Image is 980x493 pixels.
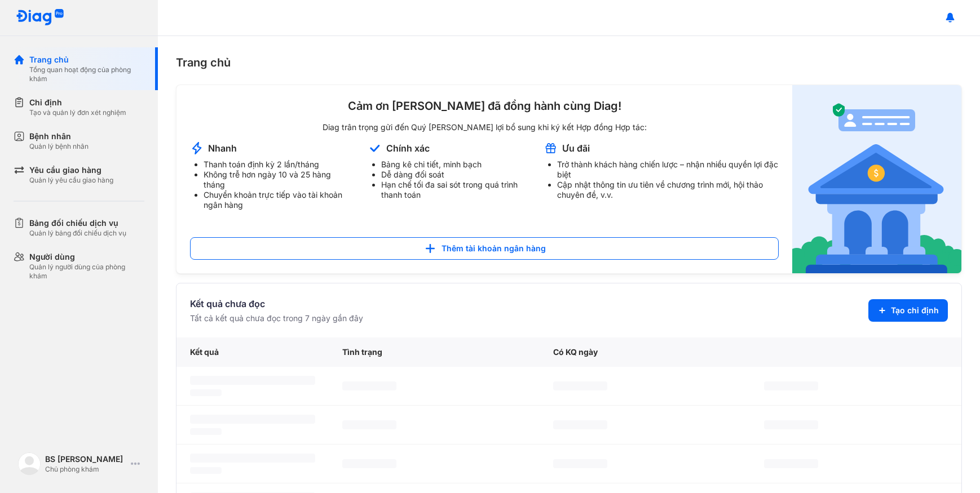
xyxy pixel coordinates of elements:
[29,97,126,108] div: Chỉ định
[190,99,779,113] div: Cảm ơn [PERSON_NAME] đã đồng hành cùng Diag!
[381,170,530,180] li: Dễ dàng đối soát
[176,54,962,71] div: Trang chủ
[29,108,126,117] div: Tạo và quản lý đơn xét nghiệm
[29,65,144,83] div: Tổng quan hoạt động của phòng khám
[342,381,396,390] span: ‌
[190,313,363,324] div: Tất cả kết quả chưa đọc trong 7 ngày gần đây
[190,141,204,155] img: account-announcement
[29,229,126,238] div: Quản lý bảng đối chiếu dịch vụ
[540,337,751,367] div: Có KQ ngày
[868,299,948,322] button: Tạo chỉ định
[342,420,396,429] span: ‌
[29,54,144,65] div: Trang chủ
[190,389,222,396] span: ‌
[553,459,607,468] span: ‌
[553,381,607,390] span: ‌
[204,170,354,190] li: Không trễ hơn ngày 10 và 25 hàng tháng
[764,459,818,468] span: ‌
[544,141,558,155] img: account-announcement
[29,142,89,151] div: Quản lý bệnh nhân
[45,465,126,474] div: Chủ phòng khám
[190,297,363,310] div: Kết quả chưa đọc
[190,454,315,463] span: ‌
[891,305,939,316] span: Tạo chỉ định
[792,85,961,273] img: account-announcement
[190,122,779,132] div: Diag trân trọng gửi đến Quý [PERSON_NAME] lợi bổ sung khi ký kết Hợp đồng Hợp tác:
[29,217,126,229] div: Bảng đối chiếu dịch vụ
[190,428,222,435] span: ‌
[29,176,113,185] div: Quản lý yêu cầu giao hàng
[368,141,382,155] img: account-announcement
[45,454,126,465] div: BS [PERSON_NAME]
[16,9,64,26] img: logo
[381,180,530,200] li: Hạn chế tối đa sai sót trong quá trình thanh toán
[18,452,41,475] img: logo
[386,142,430,154] div: Chính xác
[190,415,315,424] span: ‌
[562,142,590,154] div: Ưu đãi
[29,263,144,281] div: Quản lý người dùng của phòng khám
[29,131,89,142] div: Bệnh nhân
[190,467,222,474] span: ‌
[342,459,396,468] span: ‌
[208,142,237,154] div: Nhanh
[557,159,779,180] li: Trở thành khách hàng chiến lược – nhận nhiều quyền lợi đặc biệt
[190,237,779,260] button: Thêm tài khoản ngân hàng
[29,165,113,176] div: Yêu cầu giao hàng
[381,159,530,170] li: Bảng kê chi tiết, minh bạch
[204,190,354,210] li: Chuyển khoản trực tiếp vào tài khoản ngân hàng
[176,337,329,367] div: Kết quả
[764,381,818,390] span: ‌
[190,376,315,385] span: ‌
[557,180,779,200] li: Cập nhật thông tin ưu tiên về chương trình mới, hội thảo chuyên đề, v.v.
[204,159,354,170] li: Thanh toán định kỳ 2 lần/tháng
[329,337,540,367] div: Tình trạng
[553,420,607,429] span: ‌
[764,420,818,429] span: ‌
[29,251,144,263] div: Người dùng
